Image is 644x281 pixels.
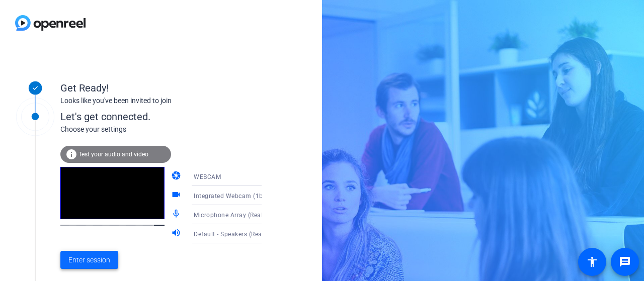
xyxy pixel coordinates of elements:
span: Microphone Array (Realtek(R) Audio) [194,211,301,219]
mat-icon: videocam [171,190,183,202]
mat-icon: accessibility [586,256,598,268]
div: Get Ready! [60,80,262,96]
mat-icon: volume_up [171,228,183,240]
span: Integrated Webcam (1bcf:28c9) [194,192,287,200]
mat-icon: camera [171,170,183,182]
mat-icon: info [65,148,77,160]
span: Default - Speakers (Realtek(R) Audio) [194,230,302,238]
span: WEBCAM [194,173,221,180]
div: Choose your settings [60,124,282,135]
mat-icon: mic_none [171,209,183,221]
div: Looks like you've been invited to join [60,96,262,106]
span: Test your audio and video [78,151,148,158]
span: Enter session [68,255,110,265]
div: Let's get connected. [60,109,282,124]
button: Enter session [60,251,118,269]
mat-icon: message [619,256,631,268]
